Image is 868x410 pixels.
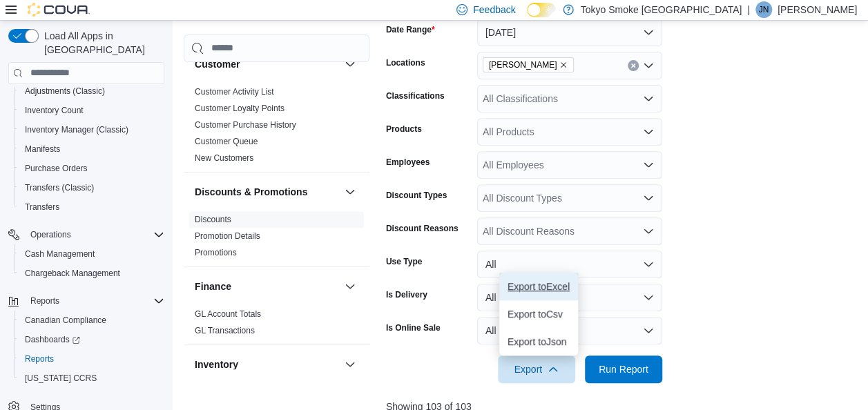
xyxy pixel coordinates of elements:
[3,225,170,244] button: Operations
[499,273,578,300] button: Export toExcel
[643,159,654,170] button: Open list of options
[19,83,110,99] a: Adjustments (Classic)
[477,284,662,311] button: All
[25,334,80,345] span: Dashboards
[342,184,358,200] button: Discounts & Promotions
[386,90,445,101] label: Classifications
[195,153,253,163] a: New Customers
[19,312,112,329] a: Canadian Compliance
[19,121,164,138] span: Inventory Manager (Classic)
[30,229,71,240] span: Operations
[19,351,164,367] span: Reports
[25,293,164,309] span: Reports
[19,246,164,262] span: Cash Management
[195,309,261,320] span: GL Account Totals
[527,3,556,17] input: Dark Mode
[506,355,567,383] span: Export
[386,157,430,168] label: Employees
[386,190,447,201] label: Discount Types
[19,370,102,387] a: [US_STATE] CCRS
[19,351,59,367] a: Reports
[195,309,261,319] a: GL Account Totals
[747,1,750,18] p: |
[195,119,296,130] span: Customer Purchase History
[14,81,170,101] button: Adjustments (Classic)
[759,1,769,18] span: JN
[19,83,164,99] span: Adjustments (Classic)
[195,185,339,199] button: Discounts & Promotions
[25,353,54,364] span: Reports
[195,358,238,371] h3: Inventory
[628,60,639,71] button: Clear input
[499,328,578,355] button: Export toJson
[342,278,358,295] button: Finance
[30,295,59,306] span: Reports
[477,19,662,46] button: [DATE]
[19,199,164,215] span: Transfers
[386,289,427,300] label: Is Delivery
[599,362,648,376] span: Run Report
[195,136,258,147] span: Customer Queue
[25,105,84,116] span: Inventory Count
[25,124,128,135] span: Inventory Manager (Classic)
[28,3,90,17] img: Cova
[195,247,237,258] span: Promotions
[195,185,307,199] h3: Discounts & Promotions
[19,331,164,348] span: Dashboards
[19,312,164,329] span: Canadian Compliance
[19,121,134,138] a: Inventory Manager (Classic)
[483,57,575,72] span: Oshawa King
[195,104,284,113] a: Customer Loyalty Points
[489,58,557,72] span: [PERSON_NAME]
[386,57,425,68] label: Locations
[25,182,94,193] span: Transfers (Classic)
[19,199,65,215] a: Transfers
[19,179,99,196] a: Transfers (Classic)
[14,244,170,264] button: Cash Management
[19,179,164,196] span: Transfers (Classic)
[195,280,231,293] h3: Finance
[25,248,95,260] span: Cash Management
[184,306,369,344] div: Finance
[755,1,772,18] div: Jesse Neira
[19,141,66,157] a: Manifests
[25,202,59,213] span: Transfers
[25,373,97,384] span: [US_STATE] CCRS
[19,141,164,157] span: Manifests
[643,60,654,71] button: Open list of options
[19,265,126,282] a: Chargeback Management
[195,231,260,242] span: Promotion Details
[195,248,237,257] a: Promotions
[643,93,654,104] button: Open list of options
[778,1,857,18] p: [PERSON_NAME]
[195,215,231,224] a: Discounts
[184,211,369,266] div: Discounts & Promotions
[195,87,274,97] a: Customer Activity List
[643,226,654,237] button: Open list of options
[25,163,88,174] span: Purchase Orders
[25,315,106,326] span: Canadian Compliance
[19,160,164,177] span: Purchase Orders
[14,178,170,197] button: Transfers (Classic)
[14,139,170,159] button: Manifests
[195,358,339,371] button: Inventory
[195,153,253,164] span: New Customers
[25,268,120,279] span: Chargeback Management
[19,246,100,262] a: Cash Management
[386,322,441,333] label: Is Online Sale
[195,57,339,71] button: Customer
[19,102,89,119] a: Inventory Count
[386,24,435,35] label: Date Range
[14,349,170,369] button: Reports
[195,214,231,225] span: Discounts
[195,120,296,130] a: Customer Purchase History
[195,231,260,241] a: Promotion Details
[195,103,284,114] span: Customer Loyalty Points
[581,1,742,18] p: Tokyo Smoke [GEOGRAPHIC_DATA]
[14,101,170,120] button: Inventory Count
[508,336,570,347] span: Export to Json
[508,281,570,292] span: Export to Excel
[195,137,258,146] a: Customer Queue
[25,226,164,243] span: Operations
